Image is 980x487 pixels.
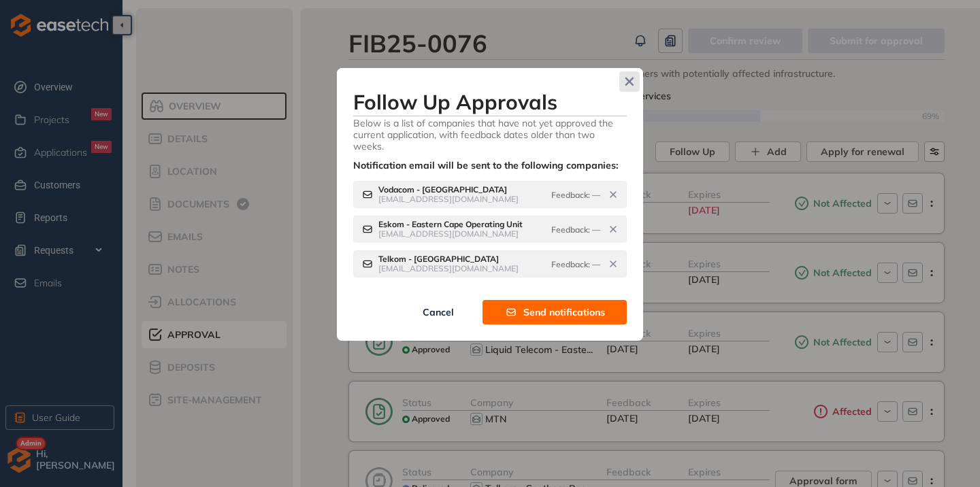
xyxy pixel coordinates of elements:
div: Vodacom - [GEOGRAPHIC_DATA] [378,185,551,195]
span: Feedback: — [551,190,600,200]
div: Eskom - Eastern Cape Operating Unit [378,220,551,229]
span: Feedback: — [551,259,600,269]
span: Below is a list of companies that have not yet approved the current application, with feedback da... [353,116,627,152]
div: Notification email will be sent to the following companies: [353,160,627,171]
div: [EMAIL_ADDRESS][DOMAIN_NAME] [378,195,551,204]
div: [EMAIL_ADDRESS][DOMAIN_NAME] [378,264,551,273]
div: Telkom - [GEOGRAPHIC_DATA] [378,254,551,264]
button: Close [619,71,640,92]
h3: Follow Up Approvals [353,90,627,114]
span: Feedback: — [551,224,600,235]
span: Send notifications [523,305,605,320]
span: Cancel [423,305,454,320]
button: Send notifications [483,300,627,324]
div: [EMAIL_ADDRESS][DOMAIN_NAME] [378,229,551,239]
button: Cancel [394,300,483,324]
